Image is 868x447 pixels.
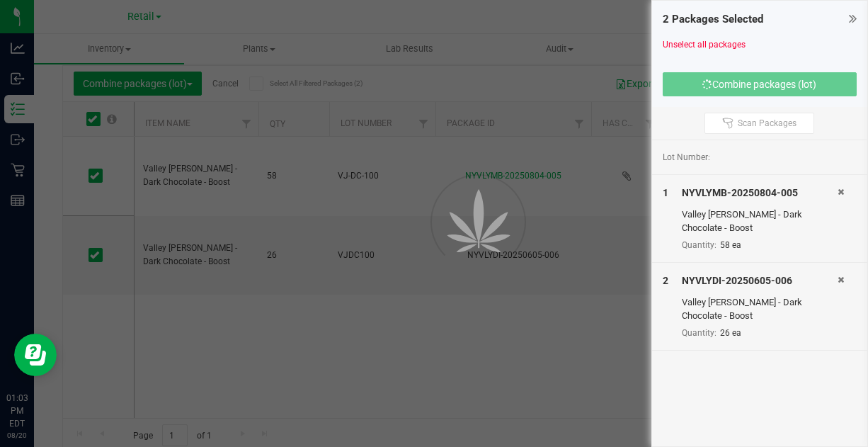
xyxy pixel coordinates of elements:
[663,151,710,164] span: Lot Number:
[663,275,668,286] span: 2
[720,240,741,250] span: 58 ea
[682,273,838,288] div: NYVLYDI-20250605-006
[663,40,746,50] a: Unselect all packages
[682,186,838,200] div: NYVLYMB-20250804-005
[682,295,838,323] div: Valley [PERSON_NAME] - Dark Chocolate - Boost
[682,208,838,235] div: Valley [PERSON_NAME] - Dark Chocolate - Boost
[738,118,796,129] span: Scan Packages
[682,240,716,250] span: Quantity:
[663,72,857,96] button: Combine packages (lot)
[663,187,668,198] span: 1
[704,113,814,134] button: Scan Packages
[682,328,716,338] span: Quantity:
[14,334,57,376] iframe: Resource center
[720,328,741,338] span: 26 ea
